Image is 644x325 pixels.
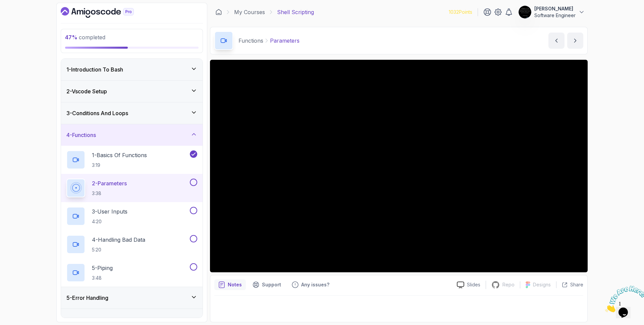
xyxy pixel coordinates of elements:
span: 47 % [65,34,77,41]
iframe: chat widget [602,283,644,315]
button: 3-Conditions And Loops [61,102,203,124]
p: Notes [228,281,242,288]
p: Share [570,281,583,288]
button: Share [556,281,583,288]
p: 5:20 [92,246,145,253]
p: Designs [533,281,551,288]
p: Functions [238,37,263,45]
p: [PERSON_NAME] [534,5,576,12]
button: 2-Vscode Setup [61,81,203,102]
p: Support [262,281,281,288]
p: Software Engineer [534,12,576,19]
a: Dashboard [215,9,222,15]
p: Repo [502,281,515,288]
iframe: 2 - Parameters [210,60,588,272]
button: 1-Basics Of Functions3:19 [66,150,197,169]
h3: 5 - Error Handling [66,294,108,302]
button: Support button [249,279,285,290]
p: Slides [467,281,480,288]
button: 3-User Inputs4:20 [66,207,197,226]
p: 1032 Points [449,9,472,15]
button: 5-Error Handling [61,287,203,309]
button: Feedback button [288,279,333,290]
p: 4 - Handling Bad Data [92,236,145,244]
p: 2 - Parameters [92,179,127,187]
button: previous content [548,33,565,49]
p: 3 - User Inputs [92,207,127,216]
p: Shell Scripting [277,8,314,16]
a: My Courses [234,8,265,16]
h3: 4 - Functions [66,131,96,139]
p: 1 - Basics Of Functions [92,151,147,159]
button: 4-Functions [61,124,203,146]
p: Any issues? [301,281,329,288]
img: user profile image [519,6,531,18]
h3: 1 - Introduction To Bash [66,65,123,74]
h3: 2 - Vscode Setup [66,87,107,95]
button: 4-Handling Bad Data5:20 [66,235,197,254]
button: 5-Piping3:48 [66,263,197,282]
p: 3:19 [92,162,147,169]
p: 4:20 [92,218,127,225]
a: Slides [451,281,486,288]
p: 3:38 [92,190,127,197]
button: next content [567,33,583,49]
h3: 6 - Environment Variables [66,316,129,324]
button: 2-Parameters3:38 [66,179,197,197]
p: 3:48 [92,275,113,281]
a: Dashboard [61,7,149,18]
button: user profile image[PERSON_NAME]Software Engineer [518,5,585,19]
img: Chat attention grabber [3,3,44,29]
span: completed [65,34,105,41]
span: 1 [3,3,5,8]
button: 1-Introduction To Bash [61,59,203,80]
p: Parameters [270,37,300,45]
p: 5 - Piping [92,264,113,272]
h3: 3 - Conditions And Loops [66,109,128,117]
button: notes button [214,279,246,290]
